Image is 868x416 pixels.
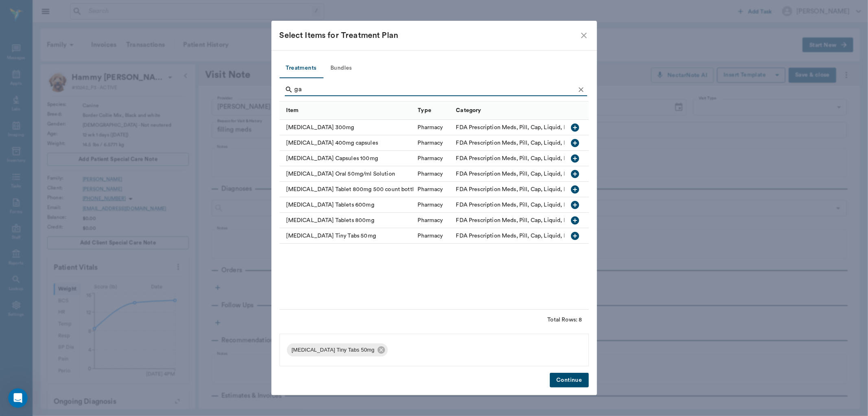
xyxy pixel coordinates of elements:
[456,185,574,194] div: FDA Prescription Meds, Pill, Cap, Liquid, Etc.
[280,135,414,151] div: [MEDICAL_DATA] 400mg capsules
[280,213,414,228] div: [MEDICAL_DATA] Tablets 800mg
[418,139,443,147] div: Pharmacy
[414,101,452,120] div: Type
[456,123,574,132] div: FDA Prescription Meds, Pill, Cap, Liquid, Etc.
[287,343,388,357] div: [MEDICAL_DATA] Tiny Tabs 50mg
[295,83,575,96] input: Find a treatment
[456,201,574,209] div: FDA Prescription Meds, Pill, Cap, Liquid, Etc.
[418,232,443,240] div: Pharmacy
[456,99,481,122] div: Category
[550,373,588,388] button: Continue
[456,216,574,225] div: FDA Prescription Meds, Pill, Cap, Liquid, Etc.
[280,59,323,78] button: Treatments
[280,151,414,166] div: [MEDICAL_DATA] Capsules 100mg
[280,228,414,244] div: [MEDICAL_DATA] Tiny Tabs 50mg
[280,120,414,135] div: [MEDICAL_DATA] 300mg
[456,232,574,240] div: FDA Prescription Meds, Pill, Cap, Liquid, Etc.
[280,197,414,213] div: [MEDICAL_DATA] Tablets 600mg
[418,216,443,225] div: Pharmacy
[418,185,443,194] div: Pharmacy
[280,101,414,120] div: Item
[575,84,587,96] button: Clear
[456,154,574,163] div: FDA Prescription Meds, Pill, Cap, Liquid, Etc.
[280,29,579,42] div: Select Items for Treatment Plan
[285,83,587,98] div: Search
[418,201,443,209] div: Pharmacy
[280,166,414,182] div: [MEDICAL_DATA] Oral 50mg/ml Solution
[548,316,582,324] div: Total Rows: 8
[287,346,380,354] span: [MEDICAL_DATA] Tiny Tabs 50mg
[280,182,414,197] div: [MEDICAL_DATA] Tablet 800mg 500 count bottle
[8,388,28,408] iframe: Intercom live chat
[418,154,443,163] div: Pharmacy
[456,139,574,147] div: FDA Prescription Meds, Pill, Cap, Liquid, Etc.
[323,59,360,78] button: Bundles
[456,170,574,178] div: FDA Prescription Meds, Pill, Cap, Liquid, Etc.
[452,101,605,120] div: Category
[418,170,443,178] div: Pharmacy
[418,99,432,122] div: Type
[579,31,589,40] button: close
[286,99,299,122] div: Item
[418,123,443,132] div: Pharmacy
